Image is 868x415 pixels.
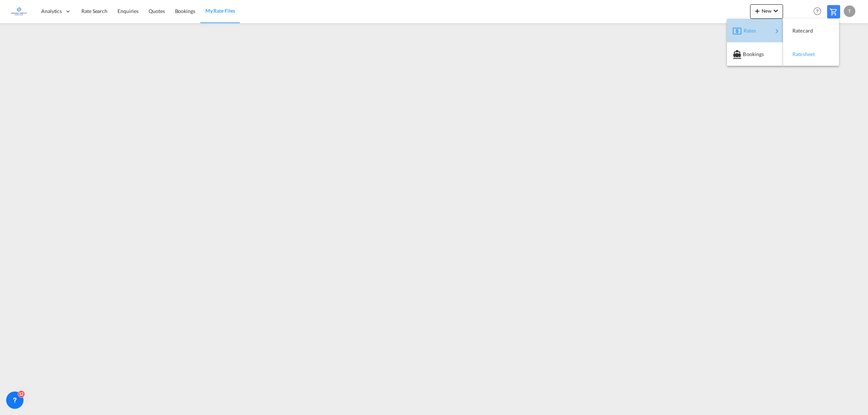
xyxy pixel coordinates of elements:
[789,45,833,63] div: Ratesheet
[744,23,752,38] span: Rates
[727,42,783,66] button: Bookings
[792,23,800,38] span: Ratecard
[733,45,777,63] div: Bookings
[792,47,800,61] span: Ratesheet
[773,27,781,35] md-icon: icon-chevron-right
[743,47,751,61] span: Bookings
[789,22,833,40] div: Ratecard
